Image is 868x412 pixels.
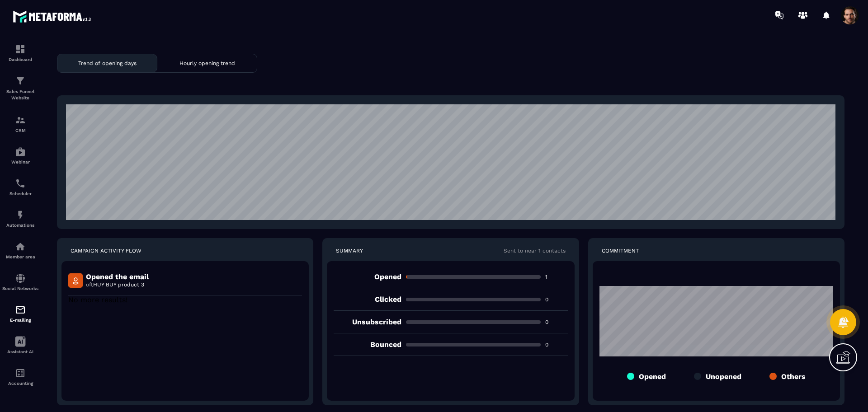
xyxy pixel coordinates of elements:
img: formation [15,115,26,126]
p: 0 [545,341,568,348]
a: emailemailE-mailing [2,298,38,329]
img: formation [15,44,26,55]
span: tHUY BUY product 3 [91,281,144,288]
p: 0 [545,318,568,326]
p: Assistant AI [2,349,38,354]
p: Dashboard [2,57,38,62]
span: No more results! [68,295,127,304]
p: of [86,281,149,288]
p: clicked [334,295,401,304]
p: opened [334,272,401,281]
a: accountantaccountantAccounting [2,361,38,393]
p: CAMPAIGN ACTIVITY FLOW [71,247,142,254]
a: formationformationDashboard [2,37,38,69]
a: formationformationSales Funnel Website [2,69,38,108]
p: Opened the email [86,272,149,281]
p: E-mailing [2,318,38,323]
a: Assistant AI [2,329,38,361]
p: Member area [2,254,38,259]
p: Social Networks [2,286,38,291]
img: scheduler [15,178,26,189]
p: Automations [2,223,38,228]
a: automationsautomationsMember area [2,234,38,266]
a: schedulerschedulerScheduler [2,171,38,203]
p: Unopened [706,372,741,381]
p: Trend of opening days [78,60,137,66]
a: automationsautomationsAutomations [2,203,38,234]
p: Hourly opening trend [179,60,235,66]
img: accountant [15,368,26,379]
p: COMMITMENT [602,247,639,254]
a: automationsautomationsWebinar [2,140,38,171]
img: mail-detail-icon.f3b144a5.svg [68,273,83,288]
p: Opened [639,372,666,381]
p: bounced [334,340,401,349]
p: Others [781,372,806,381]
p: Sent to near 1 contacts [504,247,566,254]
img: social-network [15,273,26,284]
p: 0 [545,296,568,303]
p: SUMMARY [336,247,363,254]
p: Scheduler [2,191,38,196]
img: logo [13,8,94,25]
p: unsubscribed [334,318,401,326]
img: automations [15,241,26,252]
img: formation [15,75,26,86]
a: social-networksocial-networkSocial Networks [2,266,38,298]
img: email [15,304,26,315]
p: CRM [2,128,38,133]
p: 1 [545,273,568,281]
p: Webinar [2,159,38,164]
p: Sales Funnel Website [2,89,38,101]
a: formationformationCRM [2,108,38,140]
p: Accounting [2,381,38,386]
img: automations [15,210,26,220]
img: automations [15,146,26,157]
